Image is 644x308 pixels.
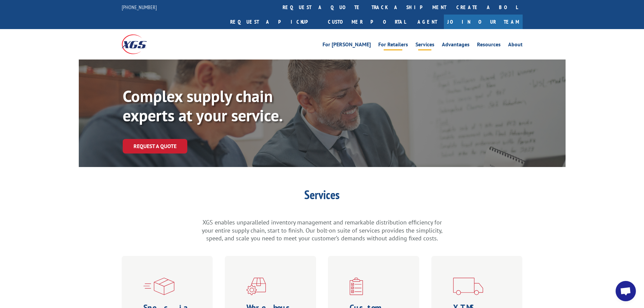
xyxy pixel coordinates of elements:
a: For [PERSON_NAME] [323,42,371,49]
p: Complex supply chain experts at your service. [123,87,326,125]
a: Agent [411,15,444,29]
a: Request a pickup [225,15,323,29]
img: xgs-icon-transportation-forms-red [453,278,483,295]
a: [PHONE_NUMBER] [122,4,157,10]
img: xgs-icon-warehouseing-cutting-fulfillment-red [246,278,266,295]
a: Request a Quote [123,139,187,153]
a: Resources [477,42,501,49]
p: XGS enables unparalleled inventory management and remarkable distribution efficiency for your ent... [200,218,444,242]
a: Join Our Team [444,15,523,29]
a: Services [415,42,434,49]
a: Customer Portal [323,15,411,29]
a: Advantages [442,42,470,49]
img: xgs-icon-custom-logistics-solutions-red [350,278,363,295]
div: Open chat [616,281,636,301]
a: About [508,42,523,49]
h1: Services [200,189,444,204]
a: For Retailers [378,42,408,49]
img: xgs-icon-specialized-ltl-red [143,278,174,295]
